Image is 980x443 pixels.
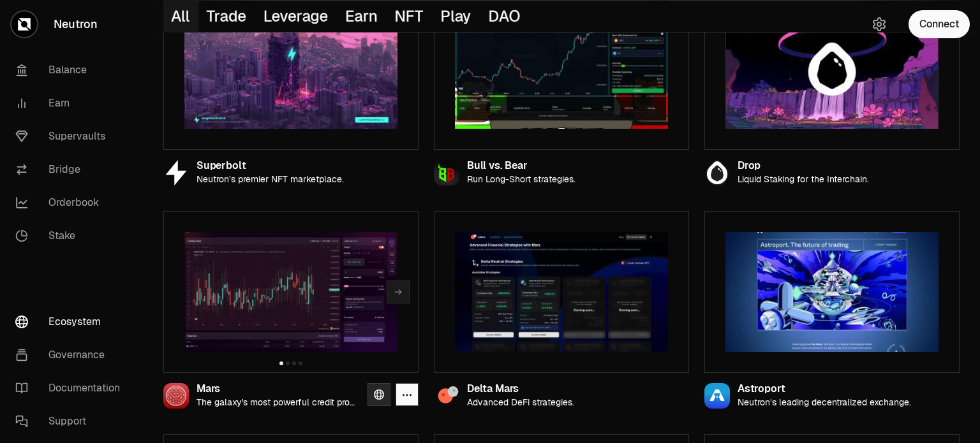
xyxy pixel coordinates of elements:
div: Superbolt [197,161,344,171]
div: Astroport [738,384,911,395]
a: Bridge [5,153,138,186]
img: Delta Mars preview image [455,232,668,352]
a: Documentation [5,372,138,405]
button: Earn [338,1,387,32]
img: Bull vs. Bear preview image [455,9,668,129]
img: Superbolt preview image [184,9,397,129]
p: Neutron’s leading decentralized exchange. [738,397,911,408]
a: Stake [5,219,138,252]
a: Earn [5,87,138,120]
div: Mars [197,384,357,395]
a: Orderbook [5,186,138,219]
div: Delta Mars [467,384,574,395]
button: Play [433,1,480,32]
p: Liquid Staking for the Interchain. [738,174,869,185]
p: Neutron’s premier NFT marketplace. [197,174,344,185]
button: Trade [199,1,256,32]
img: Drop preview image [725,9,939,129]
div: Drop [738,161,869,171]
button: All [163,1,199,32]
a: Governance [5,338,138,372]
p: Advanced DeFi strategies. [467,397,574,408]
button: Leverage [255,1,338,32]
p: The galaxy's most powerful credit protocol. [197,397,357,408]
p: Run Long-Short strategies. [467,174,575,185]
button: DAO [480,1,530,32]
a: Support [5,405,138,438]
img: Astroport preview image [725,232,939,352]
button: Connect [909,10,970,38]
div: Bull vs. Bear [467,161,575,171]
a: Supervaults [5,120,138,153]
img: Mars preview image [184,232,397,352]
button: NFT [387,1,433,32]
a: Balance [5,54,138,87]
a: Ecosystem [5,305,138,338]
